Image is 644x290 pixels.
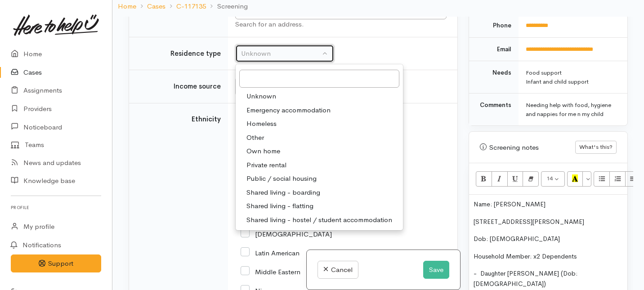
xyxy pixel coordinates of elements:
a: Home [118,1,136,12]
td: Comments [469,94,519,126]
label: Residence type [170,49,221,59]
div: Unknown [241,49,320,59]
a: Cancel [318,261,358,279]
button: More Color [582,171,591,187]
div: Food support [526,68,617,77]
label: Income source [174,81,221,92]
button: Remove Font Style (⌘+\) [523,171,539,187]
span: Name: [PERSON_NAME] [474,200,546,208]
button: Save [423,261,449,279]
button: Underline (⌘+U) [507,171,523,187]
span: Public / social housing [246,174,317,184]
a: Cases [147,1,165,12]
button: Ordered list (⌘+⇧+NUM8) [609,171,626,187]
td: Email [469,37,519,61]
a: C-117135 [176,1,206,12]
span: Other [246,133,264,143]
td: Needs [469,61,519,94]
div: Infant and child support [526,77,617,86]
span: 14 [546,174,553,182]
label: [DEMOGRAPHIC_DATA] [241,231,332,237]
button: Bold (⌘+B) [476,171,492,187]
input: Search [239,70,399,88]
span: Own home [246,146,280,156]
div: Screening notes [480,143,575,153]
span: [STREET_ADDRESS][PERSON_NAME] [474,218,584,226]
span: Homeless [246,119,277,129]
button: Italic (⌘+I) [492,171,508,187]
button: What's this? [575,141,617,154]
span: Shared living - boarding [246,187,320,198]
td: Phone [469,14,519,38]
span: Shared living - flatting [246,201,313,211]
button: Recent Color [567,171,583,187]
span: Unknown [246,91,276,102]
span: Shared living - hostel / student accommodation [246,215,392,225]
span: Household Member: x2 Dependents [474,252,577,260]
label: Middle Eastern [241,268,300,275]
span: - Daughter [PERSON_NAME] (Dob: [DEMOGRAPHIC_DATA]) [474,269,577,288]
h6: Profile [11,201,101,214]
span: Dob: [DEMOGRAPHIC_DATA] [474,235,560,243]
div: Needing help with food, hygiene and nappies for me n my child [526,101,617,118]
span: Emergency accommodation [246,105,331,116]
div: Search for an address. [235,19,447,30]
button: Support [11,254,101,273]
label: Latin American [241,250,300,256]
li: Screening [206,1,247,12]
button: Unknown [235,45,334,63]
button: Unordered list (⌘+⇧+NUM7) [594,171,610,187]
span: Private rental [246,160,286,170]
label: Ethnicity [192,114,221,125]
button: Font Size [541,171,565,187]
